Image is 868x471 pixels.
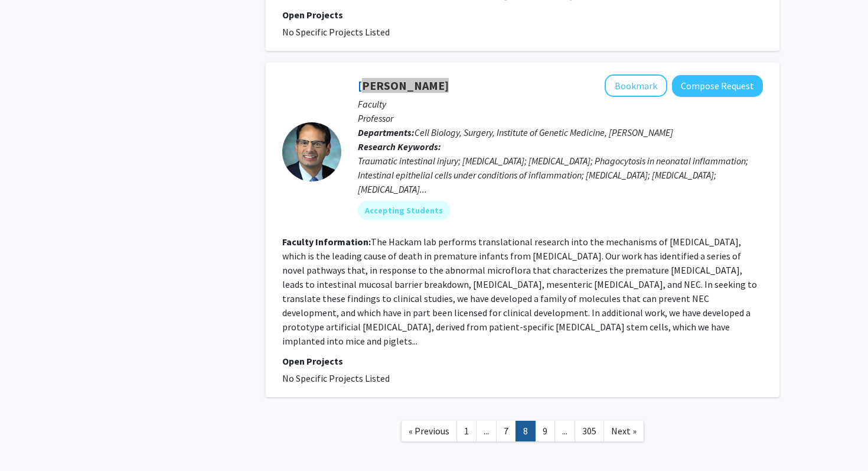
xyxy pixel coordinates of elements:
nav: Page navigation [266,409,779,457]
p: Professor [358,111,763,125]
span: ... [484,425,489,437]
span: Next » [611,425,637,437]
span: Cell Biology, Surgery, Institute of Genetic Medicine, [PERSON_NAME] [415,126,673,138]
button: Add David Hackam to Bookmarks [605,74,667,97]
p: Faculty [358,97,763,111]
span: « Previous [409,425,449,437]
span: No Specific Projects Listed [282,26,390,38]
a: Previous [401,421,457,441]
fg-read-more: The Hackam lab performs translational research into the mechanisms of [MEDICAL_DATA], which is th... [282,236,757,347]
span: ... [562,425,567,437]
b: Research Keywords: [358,141,441,152]
a: 1 [456,421,477,441]
button: Compose Request to David Hackam [672,75,763,97]
a: Next [603,421,644,441]
iframe: Chat [9,418,50,462]
a: 8 [515,421,536,441]
p: Open Projects [282,354,763,368]
a: 7 [496,421,516,441]
mat-chip: Accepting Students [358,201,450,220]
a: 305 [575,421,604,441]
div: Traumatic intestinal injury; [MEDICAL_DATA]; [MEDICAL_DATA]; Phagocytosis in neonatal inflammatio... [358,154,763,196]
a: 9 [535,421,555,441]
p: Open Projects [282,8,763,22]
span: No Specific Projects Listed [282,372,390,384]
a: [PERSON_NAME] [358,78,449,93]
b: Departments: [358,126,415,138]
b: Faculty Information: [282,236,371,248]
